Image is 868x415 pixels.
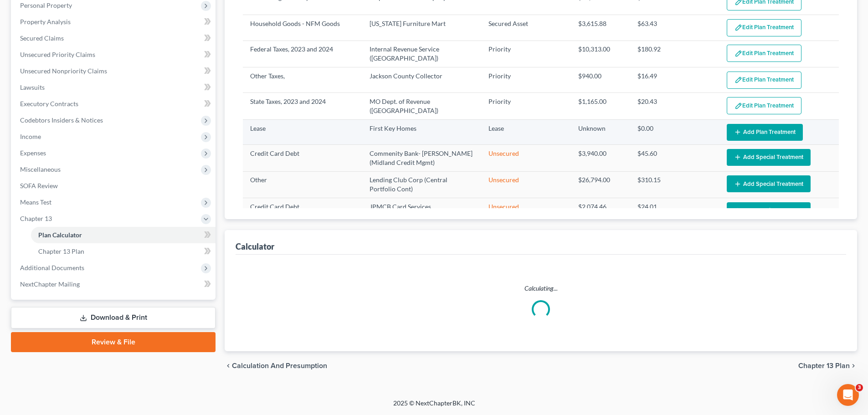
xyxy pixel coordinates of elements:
[243,198,362,223] td: Credit Card Debt
[362,41,482,67] td: Internal Revenue Service ([GEOGRAPHIC_DATA])
[630,41,719,67] td: $180.92
[481,119,570,144] td: Lease
[362,171,482,198] td: Lending Club Corp (Central Portfolio Cont)
[727,175,811,192] button: Add Special Treatment
[20,83,45,91] span: Lawsuits
[38,247,84,255] span: Chapter 13 Plan
[856,384,863,391] span: 3
[20,198,51,206] span: Means Test
[571,171,631,198] td: $26,794.00
[727,97,801,114] button: Edit Plan Treatment
[481,171,570,198] td: Unsecured
[225,362,327,369] button: chevron_left Calculation and Presumption
[20,165,61,173] span: Miscellaneous
[362,119,482,144] td: First Key Homes
[236,241,274,252] div: Calculator
[20,1,72,9] span: Personal Property
[20,182,58,190] span: SOFA Review
[798,362,850,369] span: Chapter 13 Plan
[630,198,719,223] td: $24.01
[481,93,570,119] td: Priority
[20,264,84,272] span: Additional Documents
[13,30,216,46] a: Secured Claims
[20,149,46,157] span: Expenses
[13,46,216,63] a: Unsecured Priority Claims
[31,243,216,260] a: Chapter 13 Plan
[727,72,801,89] button: Edit Plan Treatment
[734,76,742,84] img: edit-pencil-c1479a1de80d8dea1e2430c2f745a3c6a07e9d7aa2eeffe225670001d78357a8.svg
[630,15,719,41] td: $63.43
[38,231,82,239] span: Plan Calculator
[20,116,103,124] span: Codebtors Insiders & Notices
[20,18,71,26] span: Property Analysis
[20,51,95,58] span: Unsecured Priority Claims
[630,171,719,198] td: $310.15
[734,102,742,110] img: edit-pencil-c1479a1de80d8dea1e2430c2f745a3c6a07e9d7aa2eeffe225670001d78357a8.svg
[175,399,694,415] div: 2025 © NextChapterBK, INC
[243,119,362,144] td: Lease
[571,119,631,144] td: Unknown
[850,362,857,369] i: chevron_right
[362,93,482,119] td: MO Dept. of Revenue ([GEOGRAPHIC_DATA])
[243,284,839,293] p: Calculating...
[11,307,216,328] a: Download & Print
[225,362,232,369] i: chevron_left
[20,100,78,108] span: Executory Contracts
[630,67,719,93] td: $16.49
[232,362,327,369] span: Calculation and Presumption
[20,133,41,140] span: Income
[20,67,107,75] span: Unsecured Nonpriority Claims
[571,93,631,119] td: $1,165.00
[481,198,570,223] td: Unsecured
[20,34,64,42] span: Secured Claims
[20,215,52,222] span: Chapter 13
[362,67,482,93] td: Jackson County Collector
[571,67,631,93] td: $940.00
[727,202,811,219] button: Add Special Treatment
[243,93,362,119] td: State Taxes, 2023 and 2024
[571,145,631,171] td: $3,940.00
[362,198,482,223] td: JPMCB Card Services
[13,178,216,194] a: SOFA Review
[13,276,216,292] a: NextChapter Mailing
[362,145,482,171] td: Commenity Bank- [PERSON_NAME] (Midland Credit Mgmt)
[630,145,719,171] td: $45.60
[727,124,803,141] button: Add Plan Treatment
[13,96,216,112] a: Executory Contracts
[630,119,719,144] td: $0.00
[571,41,631,67] td: $10,313.00
[571,198,631,223] td: $2,074.46
[571,15,631,41] td: $3,615.88
[243,41,362,67] td: Federal Taxes, 2023 and 2024
[243,15,362,41] td: Household Goods - NFM Goods
[31,227,216,243] a: Plan Calculator
[734,24,742,31] img: edit-pencil-c1479a1de80d8dea1e2430c2f745a3c6a07e9d7aa2eeffe225670001d78357a8.svg
[481,41,570,67] td: Priority
[243,145,362,171] td: Credit Card Debt
[481,67,570,93] td: Priority
[481,145,570,171] td: Unsecured
[837,384,859,406] iframe: Intercom live chat
[481,15,570,41] td: Secured Asset
[362,15,482,41] td: [US_STATE] Furniture Mart
[13,79,216,96] a: Lawsuits
[13,63,216,79] a: Unsecured Nonpriority Claims
[727,149,811,166] button: Add Special Treatment
[734,50,742,57] img: edit-pencil-c1479a1de80d8dea1e2430c2f745a3c6a07e9d7aa2eeffe225670001d78357a8.svg
[11,332,216,352] a: Review & File
[243,171,362,198] td: Other
[727,45,801,62] button: Edit Plan Treatment
[727,19,801,36] button: Edit Plan Treatment
[20,280,80,288] span: NextChapter Mailing
[13,14,216,30] a: Property Analysis
[243,67,362,93] td: Other Taxes,
[630,93,719,119] td: $20.43
[798,362,857,369] button: Chapter 13 Plan chevron_right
